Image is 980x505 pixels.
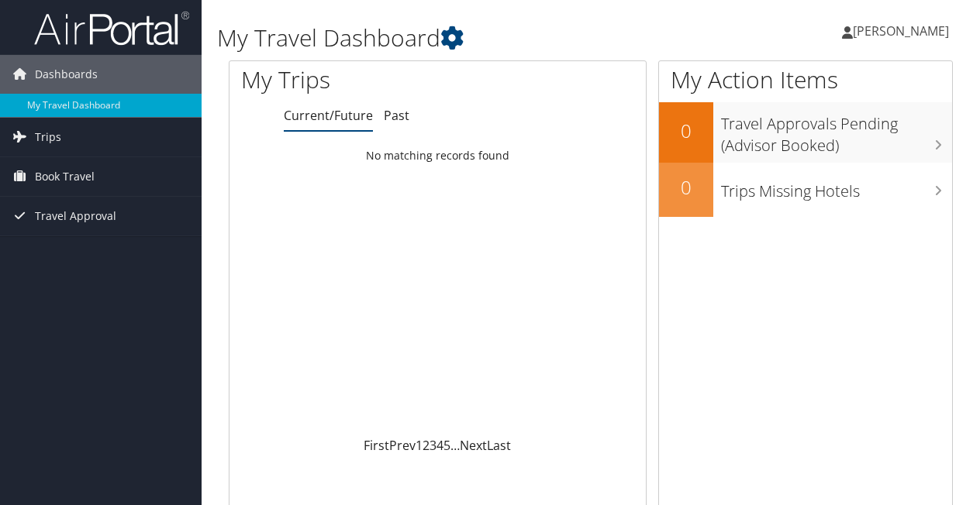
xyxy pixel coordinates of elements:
[389,437,416,454] a: Prev
[443,437,450,454] a: 5
[437,437,443,454] a: 4
[35,55,98,94] span: Dashboards
[416,437,423,454] a: 1
[384,107,409,124] a: Past
[284,107,373,124] a: Current/Future
[659,64,952,96] h1: My Action Items
[241,64,461,96] h1: My Trips
[450,437,460,454] span: …
[659,118,713,144] h2: 0
[423,437,430,454] a: 2
[842,8,964,54] a: [PERSON_NAME]
[460,437,487,454] a: Next
[35,118,61,156] span: Trips
[659,163,952,217] a: 0Trips Missing Hotels
[34,10,189,46] img: airportal-logo.png
[659,102,952,162] a: 0Travel Approvals Pending (Advisor Booked)
[35,157,95,196] span: Book Travel
[853,22,949,40] span: [PERSON_NAME]
[35,197,116,235] span: Travel Approval
[217,22,716,54] h1: My Travel Dashboard
[229,142,646,170] td: No matching records found
[659,174,713,201] h2: 0
[487,437,511,454] a: Last
[721,173,952,202] h3: Trips Missing Hotels
[721,105,952,156] h3: Travel Approvals Pending (Advisor Booked)
[430,437,437,454] a: 3
[364,437,389,454] a: First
